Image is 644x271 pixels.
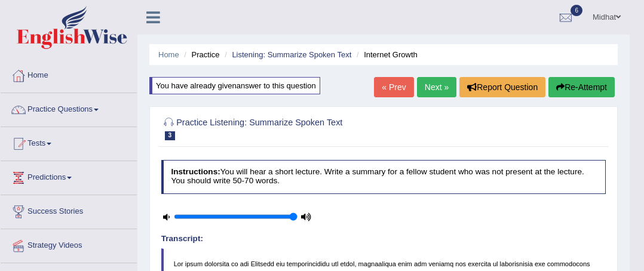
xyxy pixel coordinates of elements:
[417,77,456,97] a: Next »
[1,161,137,191] a: Predictions
[161,235,606,244] h4: Transcript:
[161,160,606,194] h4: You will hear a short lecture. Write a summary for a fellow student who was not present at the le...
[149,77,320,94] div: You have already given answer to this question
[1,195,137,225] a: Success Stories
[1,93,137,123] a: Practice Questions
[161,115,437,140] h2: Practice Listening: Summarize Spoken Text
[165,131,176,140] span: 3
[354,49,418,60] li: Internet Growth
[1,229,137,259] a: Strategy Videos
[374,77,413,97] a: « Prev
[1,59,137,89] a: Home
[158,50,179,59] a: Home
[171,167,220,176] b: Instructions:
[181,49,219,60] li: Practice
[232,50,351,59] a: Listening: Summarize Spoken Text
[548,77,615,97] button: Re-Attempt
[459,77,545,97] button: Report Question
[571,5,582,16] span: 6
[1,127,137,157] a: Tests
